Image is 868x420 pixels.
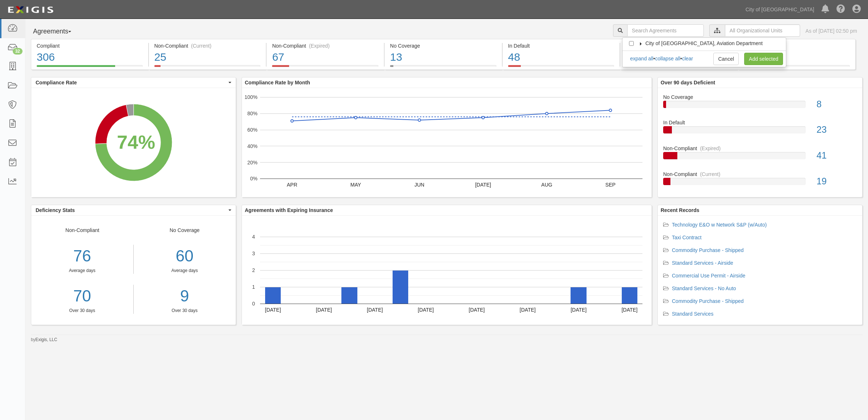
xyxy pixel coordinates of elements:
div: Non-Compliant [658,171,862,178]
a: Standard Services - No Auto [672,285,736,291]
button: Agreements [31,24,85,39]
div: 60 [139,245,231,268]
div: (Current) [700,171,720,178]
a: Non-Compliant(Current)19 [663,171,857,191]
a: Standard Services - Airside [672,260,733,266]
div: Average days [139,268,231,274]
a: Taxi Contract [672,235,702,240]
div: No Coverage [658,93,862,101]
a: Compliant306 [31,65,148,71]
div: 306 [37,49,143,65]
div: Non-Compliant (Current) [154,42,261,49]
text: [DATE] [520,307,536,313]
text: 3 [252,251,255,256]
text: [DATE] [621,307,637,313]
div: No Coverage [134,227,236,314]
a: Commodity Purchase - Shipped [672,298,744,304]
a: collapse all [655,56,680,61]
div: 23 [811,123,862,136]
text: [DATE] [469,307,485,313]
text: 60% [247,127,257,133]
div: 8 [811,98,862,111]
text: 80% [247,111,257,116]
a: clear [682,56,693,61]
input: Search Agreements [627,24,704,37]
a: Cancel [713,53,739,65]
div: Non-Compliant (Expired) [272,42,378,49]
div: Non-Compliant [31,227,134,314]
div: Over 30 days [139,308,231,314]
div: 9 [139,285,231,308]
span: City of [GEOGRAPHIC_DATA], Aviation Department [645,40,763,46]
b: Agreements with Expiring Insurance [245,207,333,213]
a: Non-Compliant(Expired)67 [267,65,384,71]
a: Non-Compliant(Current)25 [149,65,266,71]
text: 0% [250,176,257,181]
input: All Organizational Units [725,24,800,37]
div: Pending Review [744,42,850,49]
text: 20% [247,159,257,165]
svg: A chart. [242,216,652,325]
div: (Current) [191,42,211,49]
text: JUN [414,182,424,188]
a: In Default48 [503,65,620,71]
div: As of [DATE] 02:50 pm [806,27,857,35]
div: Over 30 days [31,308,133,314]
a: Commodity Purchase - Shipped [672,247,744,253]
i: Help Center - Complianz [836,5,845,14]
a: expand all [630,56,653,61]
a: City of [GEOGRAPHIC_DATA] [742,2,818,17]
text: AUG [541,182,552,188]
b: Recent Records [661,207,699,213]
div: In Default [658,119,862,126]
div: 48 [508,49,615,65]
span: Compliance Rate [36,79,227,86]
div: 41 [811,149,862,162]
a: Technology E&O w Network S&P (w/Auto) [672,222,767,228]
text: [DATE] [265,307,281,313]
span: Deficiency Stats [36,207,227,214]
svg: A chart. [242,88,652,197]
div: (Expired) [309,42,330,49]
div: 67 [272,49,378,65]
div: 19 [811,175,862,188]
a: Add selected [744,53,783,65]
a: Commercial Use Permit - Airside [672,273,745,279]
text: [DATE] [571,307,587,313]
a: Exigis, LLC [36,337,57,342]
text: 2 [252,267,255,273]
div: Average days [31,268,133,274]
text: 0 [252,301,255,307]
text: SEP [605,182,616,188]
div: 17 [744,49,850,65]
a: Non-Compliant(Expired)41 [663,145,857,171]
a: No Coverage13 [385,65,502,71]
button: Deficiency Stats [31,205,236,215]
text: 4 [252,234,255,240]
text: [DATE] [367,307,383,313]
img: logo-5460c22ac91f19d4615b14bd174203de0afe785f0fc80cf4dbbc73dc1793850b.png [5,3,56,16]
div: (Expired) [700,145,721,152]
text: MAY [350,182,361,188]
text: [DATE] [316,307,332,313]
div: In Default [508,42,615,49]
div: 25 [154,49,261,65]
a: No Coverage8 [663,93,857,119]
div: 32 [13,48,23,55]
text: [DATE] [418,307,434,313]
a: 70 [31,285,133,308]
div: Non-Compliant [658,145,862,152]
b: Compliance Rate by Month [245,80,310,85]
div: Compliant [37,42,143,49]
div: No Coverage [390,42,496,49]
a: Expiring Insurance35 [620,65,738,71]
div: 76 [31,245,133,268]
div: 74% [117,128,155,156]
text: [DATE] [475,182,491,188]
svg: A chart. [31,88,236,197]
a: Standard Services [672,311,713,317]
